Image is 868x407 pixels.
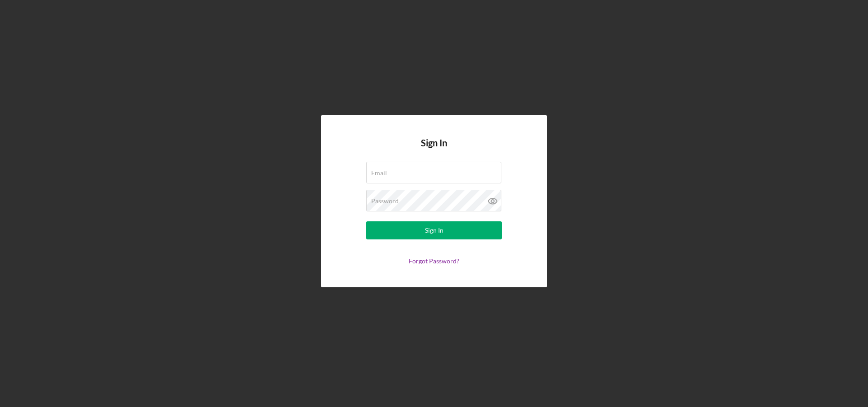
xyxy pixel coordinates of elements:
[371,169,387,177] label: Email
[371,197,399,205] label: Password
[409,257,459,265] a: Forgot Password?
[421,138,447,162] h4: Sign In
[366,221,502,239] button: Sign In
[425,221,443,239] div: Sign In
